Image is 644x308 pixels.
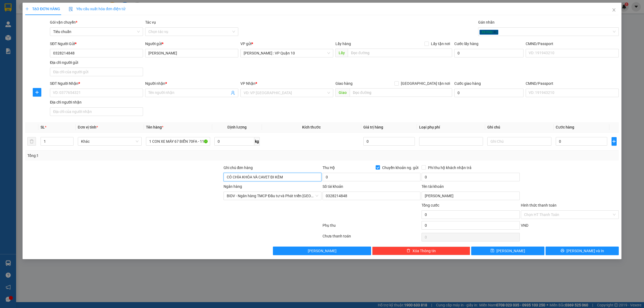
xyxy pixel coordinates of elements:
span: Tiêu chuẩn [53,28,140,36]
input: Ghi Chú [487,137,551,146]
button: delete [27,137,36,146]
input: 0 [363,137,415,146]
button: Close [606,3,621,18]
span: [PHONE_NUMBER] [2,12,41,21]
label: Ngân hàng [224,184,242,189]
span: Chuyển khoản ng. gửi [380,165,420,171]
span: Tổng cước [422,203,439,207]
span: Giá trị hàng [363,125,383,129]
input: Ghi chú đơn hàng [224,173,321,181]
span: delete [407,249,410,253]
label: Cước lấy hàng [454,42,478,46]
button: [PERSON_NAME] [273,247,371,255]
input: VD: Bàn, Ghế [146,137,210,146]
span: Lấy [335,49,348,57]
span: save [491,249,494,253]
input: Số tài khoản [323,192,420,200]
button: save[PERSON_NAME] [471,247,544,255]
span: [GEOGRAPHIC_DATA] tận nơi [399,80,452,86]
span: Định lượng [228,125,247,129]
div: Người nhận [145,80,238,86]
span: [PERSON_NAME] [308,248,336,254]
input: Tên tài khoản [422,192,519,200]
span: Thu Hộ [323,166,335,170]
div: Người gửi [145,41,238,47]
span: VND [521,223,528,228]
span: Lấy tận nơi [429,41,452,47]
input: Cước giao hàng [454,89,524,97]
span: plus [25,7,29,11]
button: printer[PERSON_NAME] và In [546,247,619,255]
div: Chưa thanh toán [322,233,421,243]
span: Xóa Thông tin [412,248,436,254]
strong: PHIẾU DÁN LÊN HÀNG [36,2,106,10]
label: Gán nhãn [478,20,495,24]
input: Dọc đường [350,88,452,97]
span: VP Nhận [240,81,255,86]
span: plus [612,139,616,144]
span: Khác [81,137,138,145]
input: Dọc đường [348,49,452,57]
button: plus [612,137,617,146]
label: Tên tài khoản [422,184,444,189]
label: Hình thức thanh toán [521,203,557,207]
input: Cước lấy hàng [454,49,524,57]
span: Phí thu hộ khách nhận trả [426,165,474,171]
span: close [493,31,496,33]
span: Đơn vị tính [78,125,98,129]
div: Tổng: 1 [27,153,248,159]
div: SĐT Người Nhận [50,80,143,86]
span: Xe máy [480,30,498,35]
input: Địa chỉ của người nhận [50,107,143,116]
span: Yêu cầu xuất hóa đơn điện tử [69,7,125,11]
th: Ghi chú [485,122,553,133]
label: Ghi chú đơn hàng [224,166,253,170]
label: Cước giao hàng [454,81,481,86]
button: plus [33,88,41,97]
span: BIDV - Ngân hàng TMCP Đầu tư và Phát triển Việt Nam [227,192,318,200]
img: icon [69,7,73,11]
div: Địa chỉ người gửi [50,60,143,65]
span: [PERSON_NAME] và In [566,248,604,254]
button: deleteXóa Thông tin [372,247,470,255]
div: CMND/Passport [526,80,619,86]
span: CÔNG TY TNHH CHUYỂN PHÁT NHANH BẢO AN [47,12,98,21]
div: CMND/Passport [526,41,619,47]
span: SL [41,125,45,129]
span: Lấy hàng [335,42,351,46]
span: Mã đơn: VP101508250003 [2,29,80,36]
div: SĐT Người Gửi [50,41,143,47]
th: Loại phụ phí [417,122,485,133]
div: VP gửi [240,41,334,47]
span: Gói vận chuyển [50,20,77,24]
span: Giao hàng [335,81,353,86]
span: [PERSON_NAME] [496,248,525,254]
div: Địa chỉ người nhận [50,99,143,105]
span: Kích thước [302,125,321,129]
span: user-add [231,91,235,95]
label: Tác vụ [145,20,156,24]
span: 09:12:11 [DATE] [2,37,34,42]
span: plus [33,90,41,94]
input: Địa chỉ của người gửi [50,68,143,76]
span: printer [561,249,564,253]
strong: CSKH: [15,12,28,16]
label: Số tài khoản [323,184,343,189]
span: Hồ Chí Minh : VP Quận 10 [244,49,330,57]
div: Phụ thu [322,222,421,232]
span: Cước hàng [556,125,574,129]
span: close [612,8,616,12]
span: Tên hàng [146,125,163,129]
span: Giao [335,88,350,97]
span: kg [254,137,260,146]
span: TẠO ĐƠN HÀNG [25,7,60,11]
